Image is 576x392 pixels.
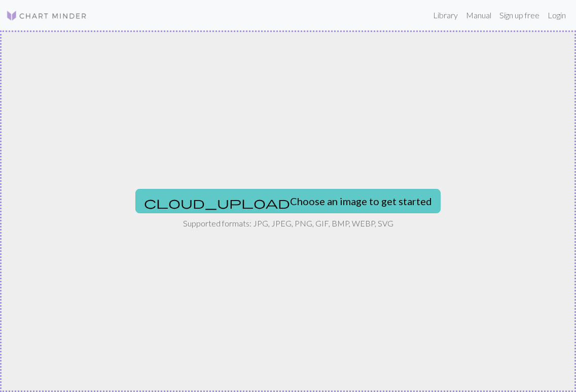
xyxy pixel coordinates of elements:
span: cloud_upload [144,195,290,210]
button: Choose an image to get started [135,189,441,213]
a: Library [429,5,462,25]
img: Logo [6,10,87,22]
a: Login [544,5,570,25]
a: Sign up free [495,5,544,25]
p: Supported formats: JPG, JPEG, PNG, GIF, BMP, WEBP, SVG [183,217,393,230]
a: Manual [462,5,495,25]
